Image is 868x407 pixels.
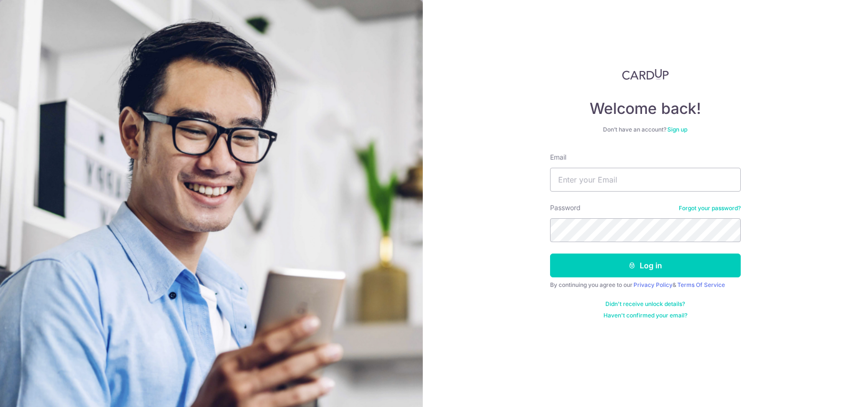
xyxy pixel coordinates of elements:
a: Forgot your password? [679,204,741,212]
label: Email [550,153,566,162]
div: By continuing you agree to our & [550,281,741,289]
a: Didn't receive unlock details? [605,300,685,308]
a: Haven't confirmed your email? [603,312,687,319]
a: Terms Of Service [677,281,725,288]
input: Enter your Email [550,168,741,192]
a: Privacy Policy [633,281,673,288]
div: Don’t have an account? [550,126,741,133]
h4: Welcome back! [550,99,741,118]
a: Sign up [667,126,687,133]
img: CardUp Logo [622,69,669,80]
label: Password [550,203,581,213]
button: Log in [550,254,741,277]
